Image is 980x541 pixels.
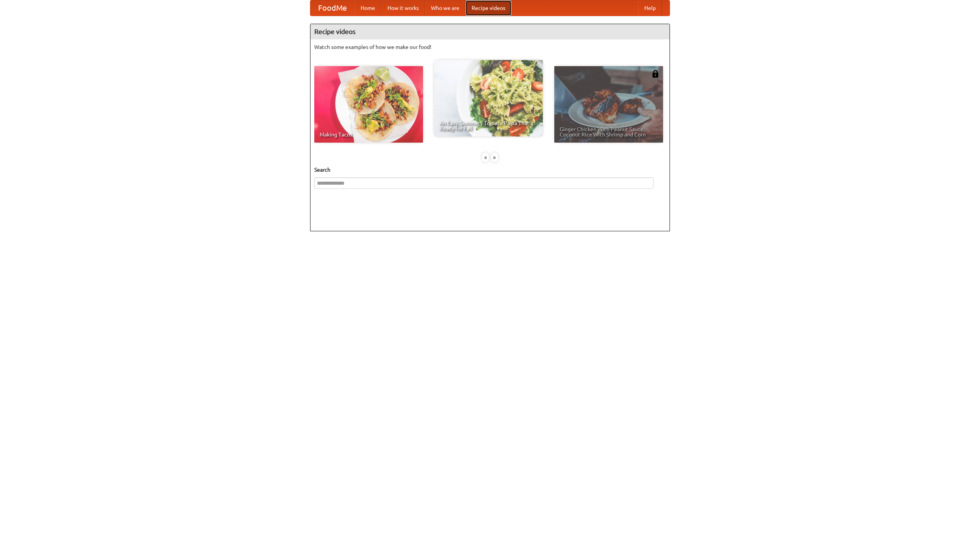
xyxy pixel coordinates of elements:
img: 483408.png [652,70,659,78]
a: Who we are [425,0,465,16]
span: An Easy, Summery Tomato Pasta That's Ready for Fall [439,120,537,131]
a: Making Tacos [314,66,423,143]
div: » [491,153,498,162]
a: An Easy, Summery Tomato Pasta That's Ready for Fall [434,60,543,136]
a: Help [638,0,662,16]
a: Recipe videos [465,0,511,16]
a: Home [354,0,381,16]
div: « [482,153,489,162]
a: FoodMe [310,0,354,16]
h5: Search [314,166,666,174]
h4: Recipe videos [310,24,670,39]
span: Making Tacos [320,132,418,137]
a: How it works [381,0,425,16]
p: Watch some examples of how we make our food! [314,43,666,51]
